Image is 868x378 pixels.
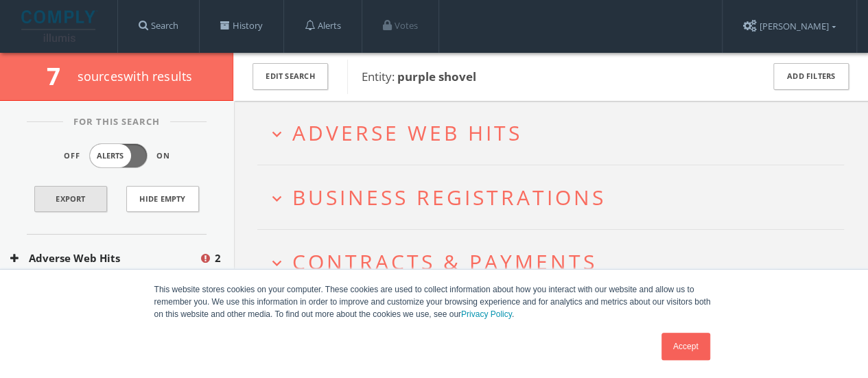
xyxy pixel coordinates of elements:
[156,150,170,162] span: On
[268,121,844,144] button: expand_moreAdverse Web Hits
[268,125,286,143] i: expand_more
[63,115,170,129] span: For This Search
[773,63,849,90] button: Add Filters
[268,254,286,272] i: expand_more
[21,10,98,42] img: illumis
[253,63,328,90] button: Edit Search
[78,68,193,84] span: source s with results
[292,248,597,276] span: Contracts & Payments
[661,333,710,360] a: Accept
[10,250,199,266] button: Adverse Web Hits
[397,69,476,84] b: purple shovel
[47,60,72,92] span: 7
[362,69,476,84] span: Entity:
[292,119,522,147] span: Adverse Web Hits
[34,186,107,212] a: Export
[126,186,199,212] button: Hide Empty
[64,150,80,162] span: Off
[268,186,844,209] button: expand_moreBusiness Registrations
[461,309,512,319] a: Privacy Policy
[215,250,221,266] span: 2
[268,250,844,273] button: expand_moreContracts & Payments
[268,189,286,208] i: expand_more
[154,283,714,320] p: This website stores cookies on your computer. These cookies are used to collect information about...
[292,183,606,211] span: Business Registrations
